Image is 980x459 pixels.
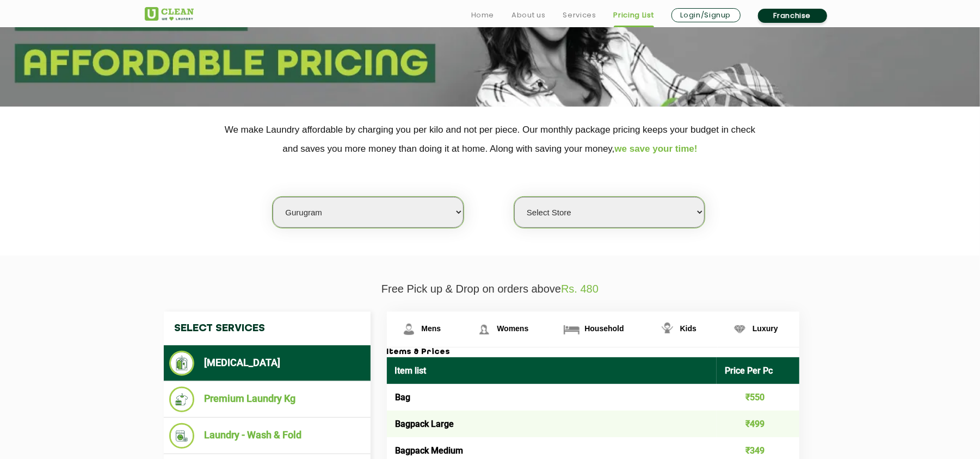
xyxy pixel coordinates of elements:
a: Home [471,9,495,22]
th: Price Per Pc [717,357,799,384]
td: Bag [387,384,717,411]
img: Household [562,320,581,339]
span: Luxury [753,324,778,333]
li: Laundry - Wash & Fold [169,423,365,449]
img: Premium Laundry Kg [169,387,195,412]
a: Services [563,9,596,22]
a: About us [511,9,545,22]
img: Mens [399,320,418,339]
td: ₹550 [717,384,799,411]
li: Premium Laundry Kg [169,387,365,412]
span: Womens [497,324,528,333]
img: Dry Cleaning [169,351,195,376]
a: Login/Signup [671,8,741,22]
h4: Select Services [164,312,371,345]
img: Laundry - Wash & Fold [169,423,195,449]
td: Bagpack Large [387,411,717,437]
span: Mens [422,324,441,333]
li: [MEDICAL_DATA] [169,351,365,376]
img: Luxury [730,320,749,339]
td: ₹499 [717,411,799,437]
img: Womens [474,320,494,339]
span: we save your time! [615,144,698,154]
p: We make Laundry affordable by charging you per kilo and not per piece. Our monthly package pricin... [145,120,836,158]
img: UClean Laundry and Dry Cleaning [145,7,194,21]
span: Household [584,324,624,333]
span: Kids [680,324,697,333]
h3: Items & Prices [387,348,799,357]
a: Pricing List [614,9,654,22]
th: Item list [387,357,717,384]
p: Free Pick up & Drop on orders above [145,283,836,295]
img: Kids [658,320,677,339]
span: Rs. 480 [561,283,599,295]
a: Franchise [758,9,827,23]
